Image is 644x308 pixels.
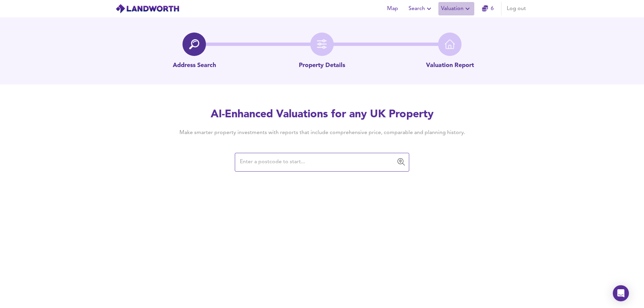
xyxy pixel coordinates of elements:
span: Log out [507,4,526,13]
img: logo [115,4,179,14]
input: Enter a postcode to start... [238,156,396,169]
h4: Make smarter property investments with reports that include comprehensive price, comparable and p... [169,129,475,136]
a: 6 [482,4,494,13]
div: Open Intercom Messenger [613,285,629,301]
button: Valuation [438,2,474,15]
span: Map [384,4,400,13]
h2: AI-Enhanced Valuations for any UK Property [169,107,475,122]
button: Log out [504,2,529,15]
p: Address Search [173,61,216,70]
p: Property Details [299,61,345,70]
button: 6 [477,2,498,15]
button: Search [406,2,436,15]
img: search-icon [189,39,199,49]
img: filter-icon [317,39,327,49]
p: Valuation Report [426,61,474,70]
button: Map [382,2,403,15]
span: Search [409,4,433,13]
span: Valuation [441,4,472,13]
img: home-icon [445,39,455,49]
